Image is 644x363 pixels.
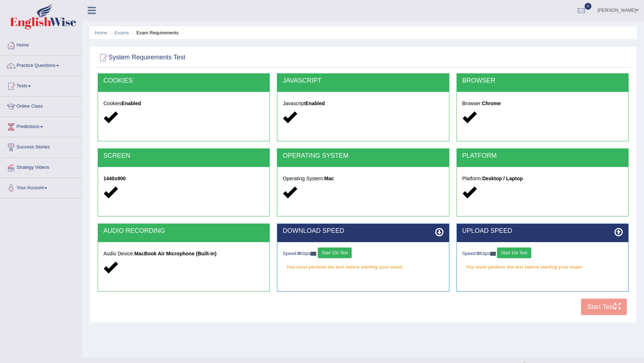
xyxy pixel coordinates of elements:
[283,227,443,235] h2: DOWNLOAD SPEED
[490,252,496,256] img: ajax-loader-fb-connection.gif
[482,176,523,181] strong: Desktop / Laptop
[98,52,185,63] h2: System Requirements Test
[103,227,264,235] h2: AUDIO RECORDING
[497,247,531,258] button: Start 10s Test
[115,30,129,35] a: Exams
[462,262,623,273] em: You must perform the test before starting your exam
[298,251,300,256] strong: 0
[462,152,623,160] h2: PLATFORM
[0,76,82,94] a: Tests
[103,176,126,181] strong: 1440x900
[0,117,82,135] a: Predictions
[283,247,443,260] div: Speed: Kbps
[0,56,82,74] a: Practice Questions
[0,158,82,176] a: Strategy Videos
[305,100,325,106] strong: Enabled
[134,251,216,256] strong: MacBook Air Microphone (Built-in)
[462,176,623,181] h5: Platform:
[103,152,264,160] h2: SCREEN
[462,101,623,106] h5: Browser:
[283,262,443,273] em: You must perform the test before starting your exam
[0,178,82,196] a: Your Account
[318,247,352,258] button: Start 10s Test
[103,101,264,106] h5: Cookies
[477,251,479,256] strong: 0
[283,77,443,84] h2: JAVASCRIPT
[462,227,623,235] h2: UPLOAD SPEED
[311,252,316,256] img: ajax-loader-fb-connection.gif
[0,35,82,53] a: Home
[283,101,443,106] h5: Javascript
[95,30,107,35] a: Home
[103,77,264,84] h2: COOKIES
[482,100,501,106] strong: Chrome
[0,137,82,155] a: Success Stories
[0,97,82,114] a: Online Class
[462,77,623,84] h2: BROWSER
[324,176,334,181] strong: Mac
[585,3,592,10] span: 4
[283,176,443,181] h5: Operating System:
[462,247,623,260] div: Speed: Kbps
[283,152,443,160] h2: OPERATING SYSTEM
[103,251,264,256] h5: Audio Device:
[130,29,179,36] li: Exam Requirements
[122,100,141,106] strong: Enabled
